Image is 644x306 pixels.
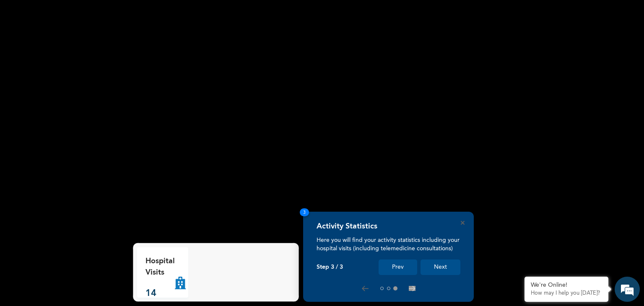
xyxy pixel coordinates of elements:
button: Next [421,259,460,275]
button: Close [461,221,465,225]
p: Here you will find your activity statistics including your hospital visits (including telemedicin... [317,236,460,253]
p: 14 [145,287,175,301]
p: How may I help you today? [531,290,602,297]
p: Hospital Visits [145,256,175,278]
span: 3 [300,208,309,216]
p: Step 3 / 3 [317,264,343,271]
div: We're Online! [531,282,602,289]
button: Prev [379,259,417,275]
h4: Activity Statistics [317,222,377,231]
